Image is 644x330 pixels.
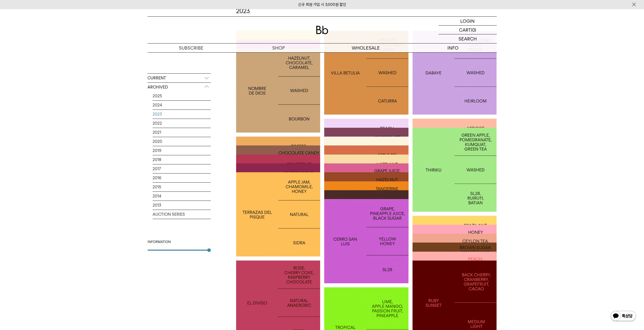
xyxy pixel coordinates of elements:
[148,74,211,83] p: CURRENT
[236,48,320,133] a: 엘살바도르 놈브레 데 디오스EL SALVADOR NOMBRE DE DIOS
[153,192,211,201] a: 2014
[153,210,211,219] a: AUCTION SERIES
[153,155,211,164] a: 2018
[236,163,320,248] a: 콜롬비아 비야로아 시드라COLOMBIA VILLAROA SIDRA
[148,43,235,52] a: SUBSCRIBE
[148,239,211,245] div: INFORMATION
[236,137,320,221] a: 과테말라 산 안토니오 차기테 파카마라GUATEMALA SAN ANTONIO CHAGUITE PACAMARA
[236,31,320,115] a: 케냐 티리쿠KENYA THIRIKU
[324,119,408,203] a: 에티오피아 데메카 베차ETHIOPIA DEMEKA BECHA
[459,26,471,34] p: CART
[412,225,497,309] a: 콜롬비아 라스 플로레스 핑크 버번COLOMBIA LAS FLORES PINK BOURBON
[324,199,408,283] a: 코스타리카 세로 산 루이스COSTA RICA CERRO SAN LUIS
[412,128,497,212] a: 케냐 티리쿠 ABKENYA THIRIKU AB
[322,43,409,52] p: WHOLESALE
[439,17,497,26] a: LOGIN
[324,181,408,266] a: 에티오피아 두메르소 카스카라 워시드ETHIOPIA DUMERSO CASCARA WASHED
[153,128,211,137] a: 2021
[324,137,408,221] a: 개화GAEHWA
[409,43,497,52] p: INFO
[324,31,408,115] a: 콜롬비아 비야 베툴리아COLOMBIA VILLA BETULIA
[236,155,320,239] a: 케냐 니에리KENYA NYERI
[148,83,211,92] p: ARCHIVED
[153,146,211,155] a: 2019
[236,39,320,124] a: 콜롬비아 비야로아COLOMBIA VILLAROA
[459,34,477,43] p: SEARCH
[153,201,211,210] a: 2013
[439,26,497,34] a: CART (0)
[153,119,211,128] a: 2022
[324,163,408,248] a: 코스타리카 볼칸 아술COSTA RICA VOLCAN AZUL
[298,2,346,7] a: 신규 회원 가입 시 3,000원 할인
[412,31,497,115] a: 에티오피아 다바예ETHIOPIA DABAYE
[235,43,322,52] a: SHOP
[412,234,497,318] a: 인도네시아 수마트라 판탄 무사라INDONESIA SUMATRA PANTAN MUSARA
[153,164,211,173] a: 2017
[324,190,408,274] a: 디어DEAR
[324,172,408,256] a: 멕시코 푸에블라MEXICO PUEBLA
[153,183,211,191] a: 2015
[153,110,211,119] a: 2023
[324,128,408,212] a: 코스타리카 돈 사비노 마이크로밀COSTA RICA DON SABINO MICROMILL
[324,155,408,239] a: 인도네시아 자바 프린자INDONESIA JAVA FRINSA
[153,92,211,100] a: 2025
[610,310,636,322] img: 카카오톡 채널 1:1 채팅 버튼
[316,26,328,34] img: 로고
[324,145,408,230] a: 에티오피아 아르시 불가ETHIOPIA ARSI BULGA
[460,17,475,25] p: LOGIN
[153,173,211,182] a: 2016
[153,101,211,109] a: 2024
[153,137,211,146] a: 2020
[471,26,476,34] p: (0)
[236,172,320,256] a: 에콰도르 테라자스 델 피스케 시드라ECUADOR TERRAZAS DEL PISQUE SIDRA
[412,243,497,327] a: 브라질 코헤구 두 카테테BRAZIL CÓRREGO DO CATETE
[412,119,497,203] a: 콜롬비아 엘 오브라헤COLOMBIA EL OBRAJE
[412,216,497,300] a: 브라질 시티우 바테이아BRAZIL SÍTIO BATEIA
[236,145,320,230] a: 브라질 상파울루BRAZIL SAO PAULO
